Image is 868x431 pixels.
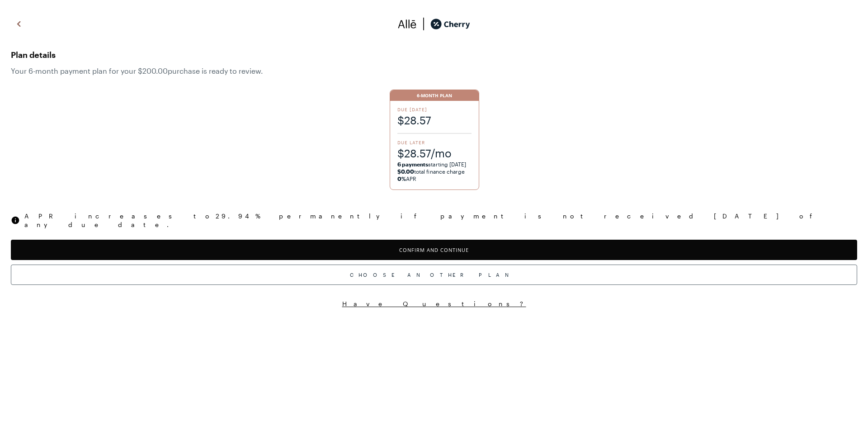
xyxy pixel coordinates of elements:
[11,47,857,62] span: Plan details
[390,90,479,101] div: 6-Month Plan
[397,146,472,161] span: $28.57/mo
[397,175,406,182] strong: 0%
[397,168,465,175] span: total finance charge
[430,17,470,31] img: cherry_black_logo-DrOE_MJI.svg
[397,161,429,167] strong: 6 payments
[11,299,857,308] button: Have Questions?
[11,216,20,225] img: svg%3e
[24,212,857,229] span: APR increases to 29.94 % permanently if payment is not received [DATE] of any due date.
[397,168,414,175] strong: $0.00
[11,66,857,75] span: Your 6 -month payment plan for your $200.00 purchase is ready to review.
[397,161,467,167] span: starting [DATE]
[397,106,472,113] span: Due [DATE]
[397,175,416,182] span: APR
[417,17,430,31] img: svg%3e
[14,17,24,31] img: svg%3e
[11,265,857,285] div: Choose Another Plan
[398,17,417,31] img: svg%3e
[11,240,857,260] button: Confirm and Continue
[397,139,472,146] span: Due Later
[397,113,472,128] span: $28.57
